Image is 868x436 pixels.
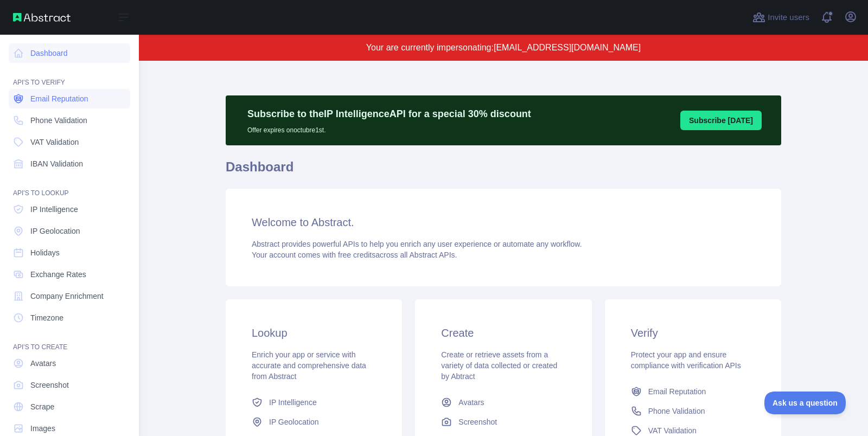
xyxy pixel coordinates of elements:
span: IP Intelligence [30,204,78,215]
img: Abstract API [13,13,71,22]
span: Timezone [30,312,63,323]
span: Exchange Rates [30,269,86,280]
a: Timezone [9,308,130,328]
span: IP Geolocation [30,226,80,236]
span: Avatars [458,397,484,408]
span: Abstract provides powerful APIs to help you enrich any user experience or automate any workflow. [252,240,582,248]
span: Enrich your app or service with accurate and comprehensive data from Abstract [252,350,366,381]
span: IP Geolocation [269,416,319,427]
span: VAT Validation [30,137,79,148]
p: Subscribe to the IP Intelligence API for a special 30 % discount [247,106,531,121]
iframe: Toggle Customer Support [764,392,846,414]
h3: Welcome to Abstract. [252,215,755,230]
span: Email Reputation [648,386,706,397]
h3: Lookup [252,325,376,341]
a: IP Geolocation [247,412,380,432]
a: Dashboard [9,43,130,63]
a: Avatars [9,354,130,373]
p: Offer expires on octubre 1st. [247,121,531,134]
span: IBAN Validation [30,158,83,169]
span: Phone Validation [648,406,705,416]
span: free credits [338,251,375,259]
a: Exchange Rates [9,265,130,284]
a: IBAN Validation [9,154,130,174]
a: IP Intelligence [9,200,130,219]
a: Holidays [9,243,130,262]
h1: Dashboard [226,158,781,184]
span: IP Intelligence [269,397,317,408]
span: Avatars [30,358,56,369]
span: Protect your app and ensure compliance with verification APIs [631,350,741,370]
span: Holidays [30,247,60,258]
span: Phone Validation [30,115,87,126]
div: API'S TO CREATE [9,330,130,351]
span: Invite users [768,11,809,24]
span: Screenshot [458,416,497,427]
h3: Verify [631,325,755,341]
a: IP Intelligence [247,393,380,412]
button: Subscribe [DATE] [680,111,762,130]
span: Your account comes with across all Abstract APIs. [252,251,457,259]
div: API'S TO VERIFY [9,65,130,87]
span: VAT Validation [648,425,697,436]
h3: Create [441,325,565,341]
span: Company Enrichment [30,291,104,302]
a: VAT Validation [9,132,130,152]
span: Your are currently impersonating: [366,43,494,52]
a: Screenshot [437,412,570,432]
a: Scrape [9,397,130,416]
a: Phone Validation [9,111,130,130]
a: Avatars [437,393,570,412]
a: Company Enrichment [9,286,130,306]
span: Scrape [30,401,54,412]
span: Images [30,423,55,434]
a: Email Reputation [627,382,759,401]
span: Create or retrieve assets from a variety of data collected or created by Abtract [441,350,557,381]
a: Screenshot [9,375,130,395]
a: Phone Validation [627,401,759,421]
a: IP Geolocation [9,221,130,241]
span: [EMAIL_ADDRESS][DOMAIN_NAME] [494,43,641,52]
span: Screenshot [30,380,69,390]
a: Email Reputation [9,89,130,108]
div: API'S TO LOOKUP [9,176,130,197]
span: Email Reputation [30,93,88,104]
button: Invite users [750,9,812,26]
